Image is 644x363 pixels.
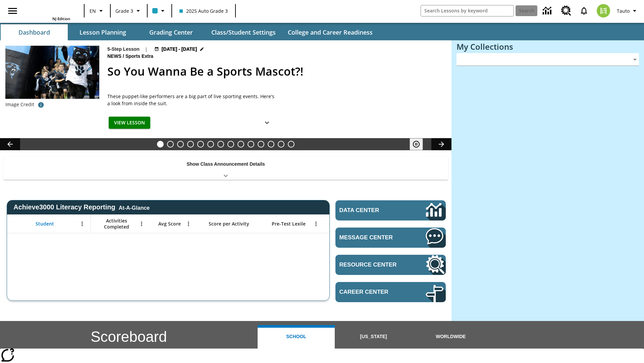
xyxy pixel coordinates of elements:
[421,5,514,16] input: search field
[258,325,335,349] button: School
[113,5,145,17] button: Grade: Grade 3, Select a grade
[138,24,205,40] button: Grading Center
[5,46,99,99] img: The Carolina Panthers' mascot, Sir Purr leads a YMCA flag football team onto the field before an ...
[335,228,446,248] a: Message Center
[157,141,164,148] button: Slide 1 So You Wanna Be a Sports Mascot?!
[410,138,423,150] button: Pause
[339,289,406,295] span: Career Center
[593,2,614,19] button: Select a new avatar
[217,141,224,148] button: Slide 7 A Lord, A Lion, and a Pickle
[575,2,593,19] a: Notifications
[94,218,139,230] span: Activities Completed
[150,5,169,17] button: Class color is light blue. Change class color
[431,138,451,150] button: Lesson carousel, Next
[311,219,321,229] button: Open Menu
[539,2,557,20] a: Data Center
[227,141,234,148] button: Slide 8 CVC Short Vowels Lesson 2
[36,221,54,227] span: Student
[5,101,34,108] p: Image Credit
[597,4,610,17] img: avatar image
[557,2,575,20] a: Resource Center, Will open in new tab
[186,161,265,168] p: Show Class Announcement Details
[335,325,412,349] button: [US_STATE]
[335,200,446,220] a: Data Center
[614,5,641,17] button: Profile/Settings
[1,24,68,40] button: Dashboard
[339,207,403,214] span: Data Center
[123,53,124,59] span: /
[26,2,70,21] div: Home
[457,42,639,51] h3: My Collections
[187,141,194,148] button: Slide 4 Joplin's Question
[119,204,150,211] div: At-A-Glance
[52,16,70,21] span: NJ Edition
[87,5,108,17] button: Language: EN, Select a language
[153,46,206,53] button: Aug 24 - Aug 24 Choose Dates
[179,7,228,14] span: 2025 Auto Grade 3
[410,138,430,150] div: Pause
[115,7,133,14] span: Grade 3
[260,117,274,129] button: Show Details
[272,221,306,227] span: Pre-Test Lexile
[107,63,443,80] h2: So You Wanna Be a Sports Mascot?!
[278,141,284,148] button: Slide 13 Pre-release lesson
[109,117,150,129] button: View Lesson
[288,141,294,148] button: Slide 14 Career Lesson
[162,46,197,53] span: [DATE] - [DATE]
[282,24,378,40] button: College and Career Readiness
[207,141,214,148] button: Slide 6 Do You Want Fries With That?
[3,1,22,21] button: Open side menu
[107,93,275,107] div: These puppet-like performers are a big part of live sporting events. Here's a look from inside th...
[177,141,184,148] button: Slide 3 The Cold, Cold Moon
[268,141,274,148] button: Slide 12 Cars of the Future?
[339,261,406,268] span: Resource Center
[34,99,48,111] button: Photo credit: AP Photo/Bob Leverone
[13,203,150,211] span: Achieve3000 Literacy Reporting
[197,141,204,148] button: Slide 5 Born to Dirt Bike
[617,7,630,14] span: Tauto
[69,24,136,40] button: Lesson Planning
[145,46,148,53] span: |
[335,255,446,275] a: Resource Center, Will open in new tab
[77,219,87,229] button: Open Menu
[412,325,489,349] button: Worldwide
[3,157,448,180] div: Show Class Announcement Details
[26,3,70,16] a: Home
[107,53,123,60] span: News
[237,141,244,148] button: Slide 9 Dianne Feinstein: A Lifelong Leader
[107,46,140,53] p: 5-Step Lesson
[335,282,446,302] a: Career Center
[183,219,194,229] button: Open Menu
[258,141,264,148] button: Slide 11 Remembering Justice O'Connor
[158,221,181,227] span: Avg Score
[137,219,147,229] button: Open Menu
[209,221,249,227] span: Score per Activity
[248,141,254,148] button: Slide 10 Dogs With Jobs
[90,7,96,14] span: EN
[125,53,155,60] span: Sports Extra
[339,234,406,241] span: Message Center
[206,24,281,40] button: Class/Student Settings
[167,141,174,148] button: Slide 2 Taking Movies to the X-Dimension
